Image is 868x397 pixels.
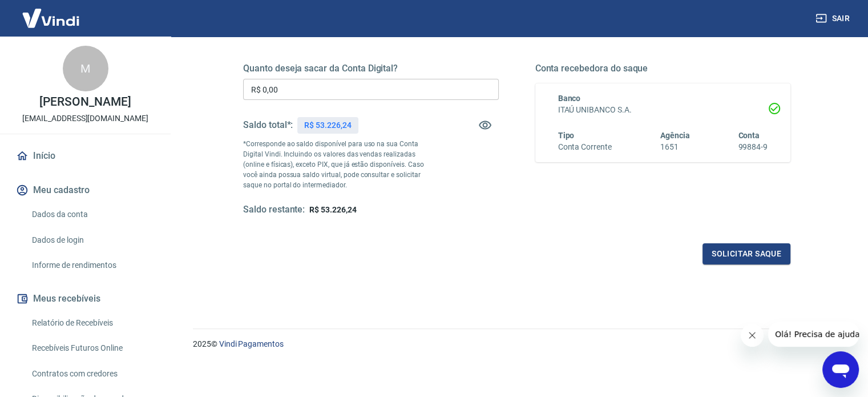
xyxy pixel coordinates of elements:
[14,1,88,35] img: Vindi
[39,96,131,108] p: [PERSON_NAME]
[27,362,157,386] a: Contratos com credores
[27,203,157,226] a: Dados da conta
[535,63,791,74] h5: Conta recebedora do saque
[14,143,157,169] a: Início
[22,113,148,125] p: [EMAIL_ADDRESS][DOMAIN_NAME]
[558,131,575,140] span: Tipo
[27,336,157,360] a: Recebíveis Futuros Online
[243,119,293,131] h5: Saldo total*:
[738,141,768,153] h6: 99884-9
[14,178,157,203] button: Meu cadastro
[27,311,157,335] a: Relatório de Recebíveis
[660,141,690,153] h6: 1651
[219,339,284,348] a: Vindi Pagamentos
[243,204,305,216] h5: Saldo restante:
[558,104,768,116] h6: ITAÚ UNIBANCO S.A.
[309,205,356,214] span: R$ 53.226,24
[660,131,690,140] span: Agência
[27,254,157,277] a: Informe de rendimentos
[243,63,499,74] h5: Quanto deseja sacar da Conta Digital?
[304,119,351,131] p: R$ 53.226,24
[738,131,760,140] span: Conta
[558,141,612,153] h6: Conta Corrente
[7,8,96,17] span: Olá! Precisa de ajuda?
[813,8,854,29] button: Sair
[558,94,581,103] span: Banco
[703,243,790,264] button: Solicitar saque
[27,228,157,252] a: Dados de login
[243,139,435,190] p: *Corresponde ao saldo disponível para uso na sua Conta Digital Vindi. Incluindo os valores das ve...
[822,351,859,388] iframe: Botão para abrir a janela de mensagens
[14,286,157,311] button: Meus recebíveis
[741,324,764,347] iframe: Fechar mensagem
[193,338,841,350] p: 2025 ©
[63,46,108,91] div: M
[768,322,859,347] iframe: Mensagem da empresa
